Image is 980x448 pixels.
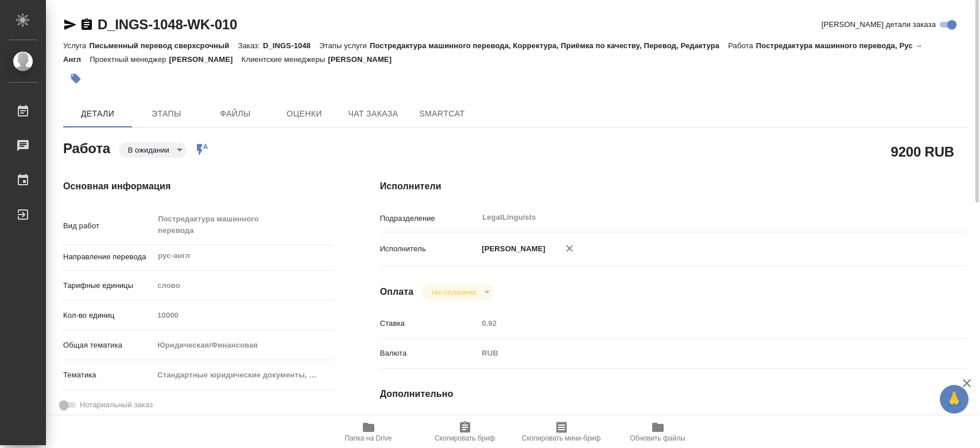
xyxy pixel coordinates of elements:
span: [PERSON_NAME] детали заказа [822,19,936,30]
p: Направление перевода [63,251,153,263]
span: Скопировать мини-бриф [522,434,601,442]
p: Ставка [380,318,478,329]
button: Не оплачена [428,287,479,297]
p: Услуга [63,41,89,50]
button: Папка на Drive [320,416,417,448]
p: Этапы услуги [319,41,370,50]
p: Тематика [63,369,153,381]
div: Юридическая/Финансовая [153,336,334,355]
input: Пустое поле [478,315,918,332]
button: 🙏 [940,385,969,414]
span: Нотариальный заказ [80,399,153,411]
a: D_INGS-1048-WK-010 [98,17,237,32]
span: Чат заказа [346,107,401,121]
button: Обновить файлы [610,416,706,448]
h4: Дополнительно [380,387,967,401]
p: Письменный перевод сверхсрочный [89,41,238,50]
p: Работа [728,41,756,50]
button: Удалить исполнителя [557,236,582,261]
button: Скопировать ссылку [80,18,94,32]
h2: 9200 RUB [891,142,954,161]
div: RUB [478,344,918,363]
p: Постредактура машинного перевода, Корректура, Приёмка по качеству, Перевод, Редактура [370,41,728,50]
p: Кол-во единиц [63,310,153,321]
h4: Основная информация [63,180,334,193]
button: Скопировать мини-бриф [513,416,610,448]
p: [PERSON_NAME] [169,55,242,64]
button: В ожидании [125,145,173,155]
p: Подразделение [380,213,478,224]
p: [PERSON_NAME] [328,55,400,64]
p: Валюта [380,348,478,359]
span: Этапы [139,107,194,121]
h2: Работа [63,137,110,158]
span: 🙏 [944,387,964,411]
span: Скопировать бриф [435,434,495,442]
div: В ожидании [119,142,187,158]
p: Вид работ [63,220,153,232]
span: Детали [70,107,125,121]
span: Файлы [208,107,263,121]
p: D_INGS-1048 [263,41,319,50]
div: В ожидании [423,285,493,300]
p: Клиентские менеджеры [242,55,328,64]
p: Общая тематика [63,340,153,351]
span: Оценки [277,107,332,121]
input: Пустое поле [153,307,334,324]
div: слово [153,276,334,295]
button: Добавить тэг [63,66,88,91]
span: Обновить файлы [630,434,685,442]
button: Скопировать ссылку для ЯМессенджера [63,18,77,32]
div: Стандартные юридические документы, договоры, уставы [153,365,334,385]
p: Тарифные единицы [63,280,153,291]
p: Проектный менеджер [90,55,169,64]
button: Скопировать бриф [417,416,513,448]
p: [PERSON_NAME] [478,243,545,255]
p: Исполнитель [380,243,478,255]
h4: Исполнители [380,180,967,193]
h4: Оплата [380,285,414,299]
p: Заказ: [238,41,262,50]
span: Папка на Drive [345,434,392,442]
span: SmartCat [415,107,470,121]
